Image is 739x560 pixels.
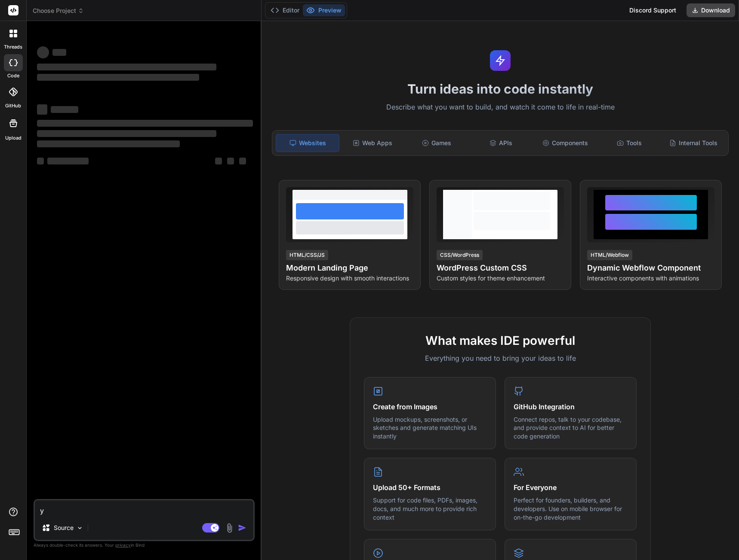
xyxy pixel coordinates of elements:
p: Perfect for founders, builders, and developers. Use on mobile browser for on-the-go development [514,496,628,521]
h4: GitHub Integration [514,402,628,412]
label: threads [4,43,22,51]
div: Games [405,134,468,152]
span: ‌ [215,158,222,164]
p: Upload mockups, screenshots, or sketches and generate matching UIs instantly [373,415,487,441]
h4: Modern Landing Page [286,262,413,274]
span: ‌ [239,158,246,164]
span: ‌ [227,158,234,164]
p: Always double-check its answers. Your in Bind [34,541,255,549]
div: Tools [598,134,660,152]
span: ‌ [37,120,253,127]
div: Components [534,134,596,152]
span: ‌ [37,140,180,147]
p: Support for code files, PDFs, images, docs, and much more to provide rich context [373,496,487,521]
p: Describe what you want to build, and watch it come to life in real-time [267,102,734,113]
p: Responsive design with smooth interactions [286,274,413,283]
div: Web Apps [341,134,403,152]
h4: WordPress Custom CSS [437,262,564,274]
span: ‌ [37,158,44,164]
span: ‌ [52,49,66,56]
p: Everything you need to bring your ideas to life [364,353,637,363]
div: Internal Tools [662,134,725,152]
p: Connect repos, talk to your codebase, and provide context to AI for better code generation [514,415,628,441]
div: Websites [276,134,339,152]
img: Pick Models [76,524,83,532]
p: Source [54,523,74,532]
label: GitHub [5,102,21,110]
span: ‌ [37,74,199,81]
span: ‌ [51,106,78,113]
button: Download [687,3,735,17]
span: ‌ [37,46,49,58]
div: APIs [470,134,532,152]
span: ‌ [37,104,47,115]
span: privacy [115,542,131,548]
img: attachment [225,523,234,533]
p: Custom styles for theme enhancement [437,274,564,283]
h4: For Everyone [514,482,628,493]
h1: Turn ideas into code instantly [267,81,734,97]
textarea: y [35,500,253,516]
h4: Upload 50+ Formats [373,482,487,493]
h4: Create from Images [373,402,487,412]
p: Interactive components with animations [587,274,714,283]
div: HTML/Webflow [587,250,632,260]
label: Upload [5,134,22,142]
h2: What makes IDE powerful [364,332,637,350]
div: CSS/WordPress [437,250,483,260]
span: ‌ [37,130,216,137]
span: ‌ [37,64,216,70]
button: Preview [303,4,345,16]
div: HTML/CSS/JS [286,250,328,260]
span: Choose Project [33,6,84,15]
h4: Dynamic Webflow Component [587,262,714,274]
span: ‌ [47,158,89,164]
button: Editor [267,4,303,16]
label: code [7,72,19,79]
div: Discord Support [624,3,681,17]
img: icon [238,523,246,532]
